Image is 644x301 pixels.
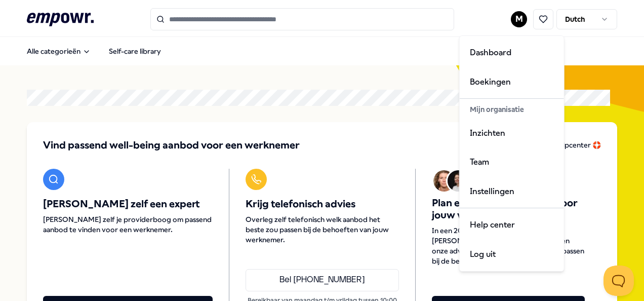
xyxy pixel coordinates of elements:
[462,38,562,67] a: Dashboard
[462,119,562,148] a: Inzichten
[462,210,562,240] a: Help center
[459,35,565,272] div: M
[462,67,562,97] a: Boekingen
[462,177,562,206] a: Instellingen
[462,240,562,269] div: Log uit
[462,101,562,118] div: Mijn organisatie
[462,147,562,177] a: Team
